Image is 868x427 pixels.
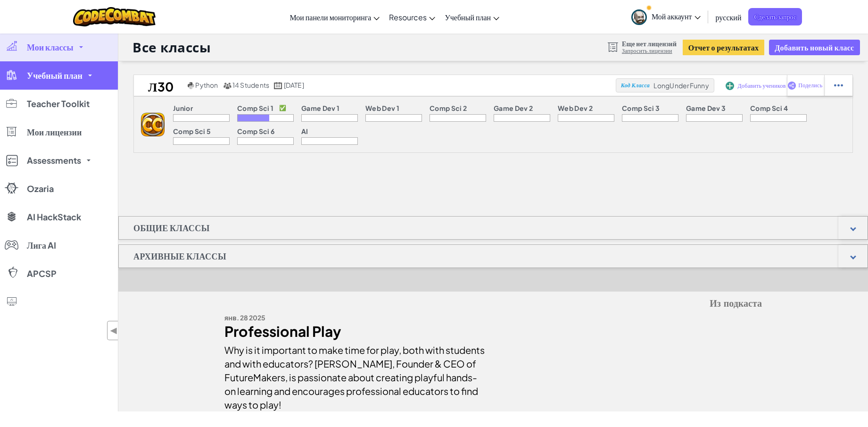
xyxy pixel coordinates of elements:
[27,71,83,80] span: Учебный план
[622,104,660,112] p: Comp Sci 3
[631,9,647,25] img: avatar
[279,104,286,112] p: ✅
[430,104,467,112] p: Comp Sci 2
[652,11,701,21] span: Мой аккаунт
[27,213,81,221] span: AI HackStack
[274,82,282,89] img: calendar.svg
[301,127,308,135] p: AI
[365,104,399,112] p: Web Dev 1
[716,12,742,22] span: русский
[132,38,211,56] h1: Все классы
[284,81,304,89] span: [DATE]
[134,78,185,92] h2: Л30
[750,104,788,112] p: Comp Sci 4
[173,127,211,135] p: Comp Sci 5
[223,82,231,89] img: MultipleUsers.png
[224,311,486,325] div: янв. 28 2025
[301,104,339,112] p: Game Dev 1
[289,12,371,22] span: Мои панели мониторинга
[119,216,224,240] h1: Общие классы
[224,325,486,338] div: Professional Play
[389,12,427,22] span: Resources
[224,338,486,411] div: Why is it important to make time for play, both with students and with educators? [PERSON_NAME], ...
[27,100,90,108] span: Teacher Toolkit
[445,12,491,22] span: Учебный план
[232,81,270,89] span: 14 Students
[726,82,734,90] img: IconAddStudents.svg
[173,104,193,112] p: Junior
[285,4,384,30] a: Мои панели мониторинга
[27,43,74,51] span: Мои классы
[195,81,218,89] span: Python
[711,4,746,30] a: русский
[188,82,195,89] img: python.png
[27,184,54,193] span: Ozaria
[683,40,765,55] button: Отчет о результатах
[494,104,533,112] p: Game Dev 2
[769,40,860,55] button: Добавить новый класс
[627,2,705,32] a: Мой аккаунт
[110,324,118,337] span: ◀
[558,104,593,112] p: Web Dev 2
[237,104,273,112] p: Comp Sci 1
[834,81,843,90] img: IconStudentEllipsis.svg
[73,7,156,26] img: CodeCombat logo
[141,113,165,136] img: logo
[224,296,762,311] h5: Из подкаста
[27,128,82,136] span: Мои лицензии
[134,78,616,92] a: Л30 Python 14 Students [DATE]
[653,81,709,90] span: LongUnderFunny
[622,40,677,47] span: Еще нет лицензий
[622,47,677,55] a: Запросить лицензии
[384,4,440,30] a: Resources
[738,83,786,89] span: Добавить учеников
[798,83,822,88] span: Поделись
[27,156,81,165] span: Assessments
[686,104,726,112] p: Game Dev 3
[748,8,802,25] a: Сделать запрос
[237,127,274,135] p: Comp Sci 6
[787,81,796,90] img: IconShare_Purple.svg
[27,241,56,250] span: Лига AI
[440,4,504,30] a: Учебный план
[621,83,650,88] span: Код Класса
[119,244,241,268] h1: Архивные классы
